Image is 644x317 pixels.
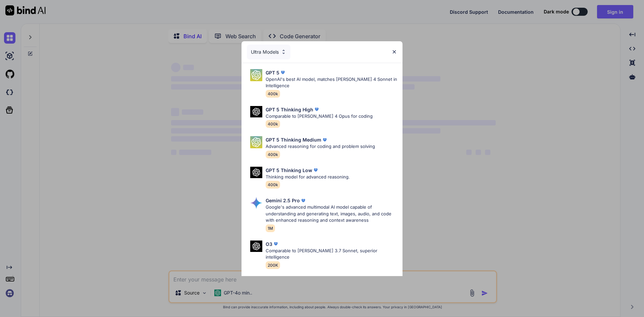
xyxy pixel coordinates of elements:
[266,90,280,98] span: 400k
[266,167,312,174] p: GPT 5 Thinking Low
[250,106,262,118] img: Pick Models
[391,49,397,55] img: close
[266,197,300,204] p: Gemini 2.5 Pro
[247,45,290,59] div: Ultra Models
[312,167,319,173] img: premium
[266,241,272,248] p: O3
[266,224,275,232] span: 1M
[266,151,280,158] span: 400k
[313,106,320,113] img: premium
[266,174,350,180] p: Thinking model for advanced reasoning.
[266,248,397,261] p: Comparable to [PERSON_NAME] 3.7 Sonnet, superior intelligence
[266,261,280,269] span: 200K
[281,49,286,55] img: Pick Models
[266,76,397,89] p: OpenAI's best AI model, matches [PERSON_NAME] 4 Sonnet in Intelligence
[250,197,262,209] img: Pick Models
[250,69,262,81] img: Pick Models
[266,143,375,150] p: Advanced reasoning for coding and problem solving
[266,136,321,143] p: GPT 5 Thinking Medium
[266,181,280,189] span: 400k
[300,197,307,204] img: premium
[266,204,397,224] p: Google's advanced multimodal AI model capable of understanding and generating text, images, audio...
[266,69,279,76] p: GPT 5
[321,137,328,143] img: premium
[266,113,373,120] p: Comparable to [PERSON_NAME] 4 Opus for coding
[250,167,262,178] img: Pick Models
[279,69,286,76] img: premium
[266,120,280,128] span: 400k
[250,241,262,252] img: Pick Models
[266,106,313,113] p: GPT 5 Thinking High
[272,241,279,247] img: premium
[250,136,262,148] img: Pick Models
